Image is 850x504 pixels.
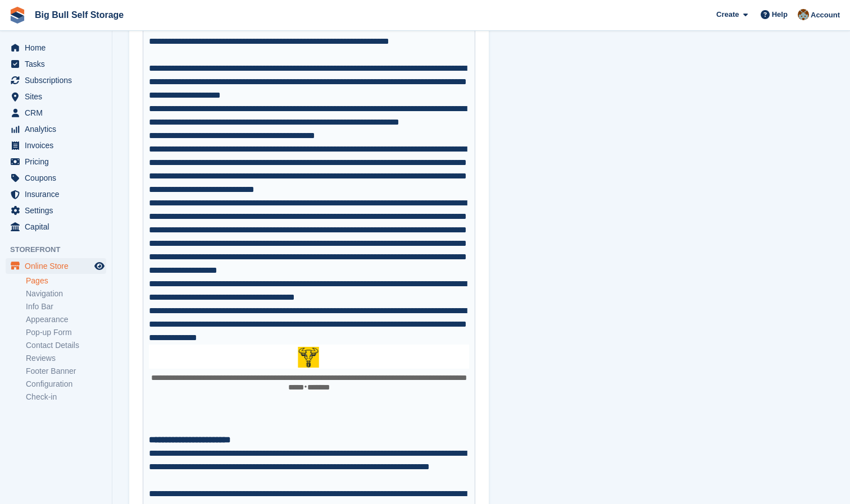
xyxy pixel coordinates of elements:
[6,89,106,104] a: menu
[772,9,788,20] span: Help
[6,105,106,121] a: menu
[26,276,106,286] a: Pages
[25,89,92,104] span: Sites
[25,219,92,235] span: Capital
[26,353,106,364] a: Reviews
[25,40,92,56] span: Home
[25,105,92,121] span: CRM
[811,10,840,21] span: Account
[149,345,470,369] img: Highbridge%20Burnham%20on%20Sea%20Cheddar%20Somerset%20Bridgwater%20Weston%20Super%20Mare%20stora...
[25,203,92,218] span: Settings
[30,6,128,24] a: Big Bull Self Storage
[10,244,112,255] span: Storefront
[6,121,106,137] a: menu
[26,314,106,325] a: Appearance
[6,219,106,235] a: menu
[26,366,106,377] a: Footer Banner
[6,170,106,186] a: menu
[26,379,106,390] a: Configuration
[25,121,92,137] span: Analytics
[25,186,92,202] span: Insurance
[6,56,106,72] a: menu
[26,340,106,351] a: Contact Details
[6,203,106,218] a: menu
[25,138,92,153] span: Invoices
[25,72,92,88] span: Subscriptions
[26,288,106,299] a: Navigation
[798,9,809,20] img: Mike Llewellen Palmer
[9,7,26,24] img: stora-icon-8386f47178a22dfd0bd8f6a31ec36ba5ce8667c1dd55bd0f319d3a0aa187defe.svg
[26,301,106,312] a: Info Bar
[716,9,739,20] span: Create
[25,258,92,274] span: Online Store
[6,40,106,56] a: menu
[25,170,92,186] span: Coupons
[26,392,106,402] a: Check-in
[25,154,92,169] span: Pricing
[25,56,92,72] span: Tasks
[6,258,106,274] a: menu
[93,259,106,273] a: Preview store
[6,154,106,169] a: menu
[6,72,106,88] a: menu
[26,327,106,338] a: Pop-up Form
[6,186,106,202] a: menu
[6,138,106,153] a: menu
